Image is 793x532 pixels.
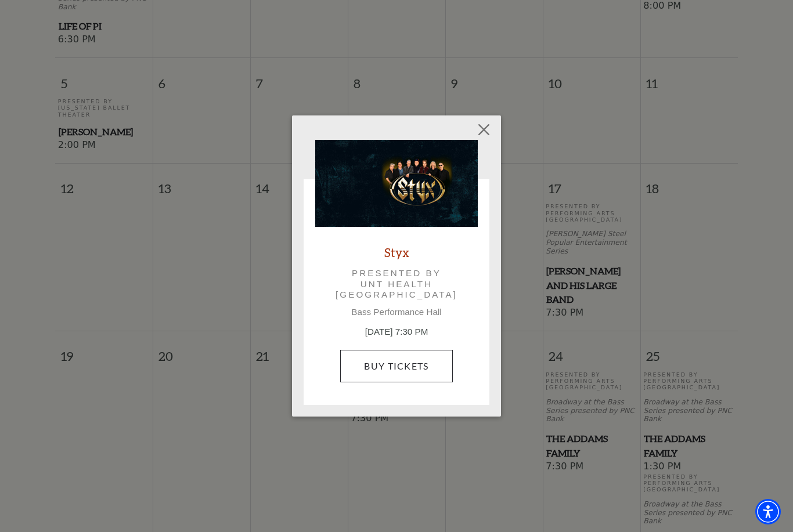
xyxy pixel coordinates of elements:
[315,325,478,339] p: [DATE] 7:30 PM
[473,118,495,140] button: Close
[755,499,781,524] div: Accessibility Menu
[331,268,462,300] p: Presented by UNT Health [GEOGRAPHIC_DATA]
[384,244,409,260] a: Styx
[315,307,478,317] p: Bass Performance Hall
[315,140,478,227] img: Styx
[340,350,452,382] a: Buy Tickets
